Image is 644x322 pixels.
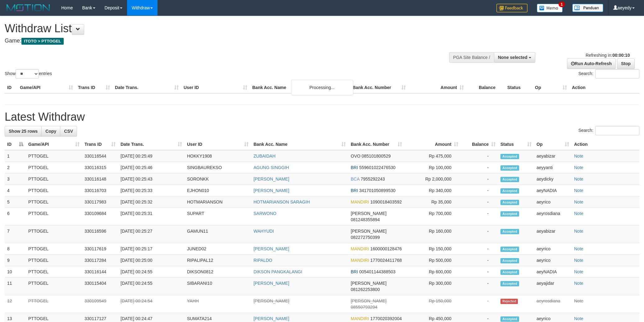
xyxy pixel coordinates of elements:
[461,243,498,255] td: -
[82,139,118,150] th: Trans ID: activate to sort column ascending
[404,196,461,208] td: Rp 35,000
[351,199,369,204] span: MANDIRI
[26,226,82,243] td: PTTOGEL
[185,150,251,162] td: HOKKY1908
[351,229,386,234] span: [PERSON_NAME]
[461,266,498,278] td: -
[351,235,380,240] span: Copy 082272750399 to clipboard
[500,200,519,205] span: Accepted
[5,69,52,78] label: Show entries
[5,111,639,123] h1: Latest Withdraw
[45,129,56,134] span: Copy
[404,226,461,243] td: Rp 160,000
[534,150,572,162] td: aeyabizar
[574,258,583,263] a: Note
[574,177,583,181] a: Note
[118,185,185,196] td: [DATE] 00:25:33
[64,129,73,134] span: CSV
[574,298,583,303] a: Note
[250,82,350,93] th: Bank Acc. Name
[572,139,639,150] th: Action
[26,208,82,226] td: PTTOGEL
[404,150,461,162] td: Rp 475,000
[408,82,466,93] th: Amount
[578,126,639,135] label: Search:
[5,255,26,266] td: 9
[461,226,498,243] td: -
[612,53,630,58] strong: 00:00:10
[75,82,112,93] th: Trans ID
[500,270,519,275] span: Accepted
[26,278,82,295] td: PTTOGEL
[359,269,395,274] span: Copy 005401144388503 to clipboard
[404,208,461,226] td: Rp 700,000
[500,281,519,286] span: Accepted
[291,80,353,95] div: Processing...
[82,150,118,162] td: 330116544
[569,82,639,93] th: Action
[253,177,289,181] a: [PERSON_NAME]
[5,226,26,243] td: 7
[253,246,289,251] a: [PERSON_NAME]
[253,211,276,216] a: SARWONO
[82,196,118,208] td: 330117983
[82,295,118,313] td: 330109549
[534,185,572,196] td: aeyNADIA
[370,316,402,321] span: Copy 1770020392004 to clipboard
[496,4,528,12] img: Feedback.jpg
[26,243,82,255] td: PTTOGEL
[534,208,572,226] td: aeyrosdiana
[404,278,461,295] td: Rp 300,000
[5,278,26,295] td: 11
[370,258,402,263] span: Copy 1770024411768 to clipboard
[351,269,358,274] span: BRI
[498,55,528,60] span: None selected
[574,269,583,274] a: Note
[500,188,519,194] span: Accepted
[82,266,118,278] td: 330116144
[370,246,402,251] span: Copy 1600000128476 to clipboard
[16,69,39,78] select: Showentries
[461,196,498,208] td: -
[185,226,251,243] td: GAMUN11
[348,139,404,150] th: Bank Acc. Number: activate to sort column ascending
[559,2,565,7] span: 1
[572,4,603,12] img: panduan.png
[253,165,289,170] a: AGUNG SINGGIH
[253,199,310,204] a: HOTMARIANSON SARAGIH
[26,173,82,185] td: PTTOGEL
[534,266,572,278] td: aeyNADIA
[82,173,118,185] td: 330116148
[534,255,572,266] td: aeyrico
[500,258,519,263] span: Accepted
[351,316,369,321] span: MANDIRI
[534,226,572,243] td: aeyabizar
[185,208,251,226] td: SUPART
[586,53,630,58] span: Refreshing in:
[251,139,348,150] th: Bank Acc. Name: activate to sort column ascending
[26,139,82,150] th: Game/API: activate to sort column ascending
[461,173,498,185] td: -
[466,82,505,93] th: Balance
[82,255,118,266] td: 330117284
[253,188,289,193] a: [PERSON_NAME]
[41,126,60,136] a: Copy
[26,185,82,196] td: PTTOGEL
[253,316,289,321] a: [PERSON_NAME]
[534,162,572,173] td: aeyyanti
[26,196,82,208] td: PTTOGEL
[404,185,461,196] td: Rp 340,000
[461,162,498,173] td: -
[500,299,518,304] span: Rejected
[351,287,380,292] span: Copy 081262253800 to clipboard
[185,278,251,295] td: SIBARANI10
[5,173,26,185] td: 3
[494,52,535,63] button: None selected
[118,226,185,243] td: [DATE] 00:25:27
[351,281,386,286] span: [PERSON_NAME]
[118,162,185,173] td: [DATE] 00:25:46
[118,266,185,278] td: [DATE] 00:24:55
[574,154,583,159] a: Note
[253,229,274,234] a: WAHYUDI
[534,295,572,313] td: aeyrosdiana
